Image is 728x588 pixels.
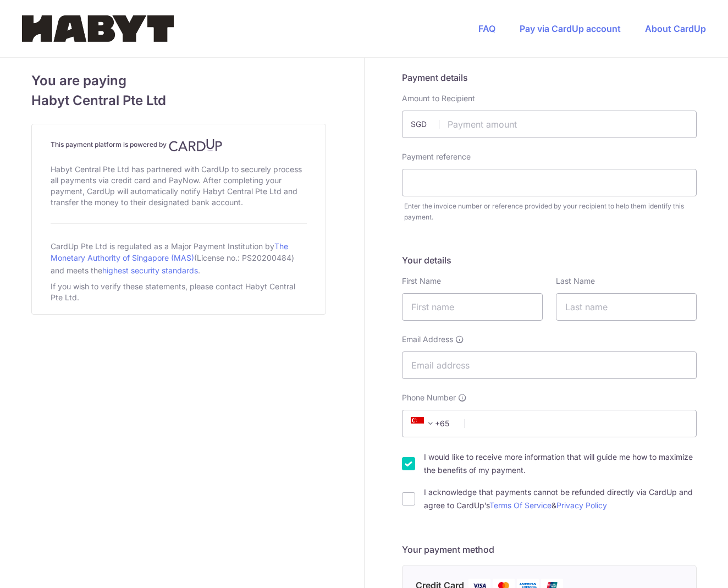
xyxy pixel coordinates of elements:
[478,23,495,34] a: FAQ
[402,543,697,556] h5: Your payment method
[645,23,706,34] a: About CardUp
[411,119,439,130] span: SGD
[402,71,697,84] h5: Payment details
[51,279,307,305] div: If you wish to verify these statements, please contact Habyt Central Pte Ltd.
[169,139,223,152] img: CardUp
[424,486,697,512] label: I acknowledge that payments cannot be refunded directly via CardUp and agree to CardUp’s &
[51,162,307,210] div: Habyt Central Pte Ltd has partnered with CardUp to securely process all payments via credit card ...
[31,71,326,91] span: You are paying
[402,254,697,267] h5: Your details
[402,93,475,104] label: Amount to Recipient
[402,293,543,321] input: First name
[404,201,697,223] div: Enter the invoice number or reference provided by your recipient to help them identify this payment.
[489,501,551,510] a: Terms Of Service
[556,501,607,510] a: Privacy Policy
[661,555,717,582] iframe: 打开一个小组件，您可以在其中找到更多信息
[424,450,697,477] label: I would like to receive more information that will guide me how to maximize the benefits of my pa...
[402,351,697,379] input: Email address
[31,91,326,111] span: Habyt Central Pte Ltd
[402,111,697,138] input: Payment amount
[520,23,621,34] a: Pay via CardUp account
[402,151,471,162] label: Payment reference
[556,293,697,321] input: Last name
[51,139,307,152] h4: This payment platform is powered by
[402,392,456,403] span: Phone Number
[102,266,198,275] a: highest security standards
[402,276,441,287] label: First Name
[407,417,457,430] span: +65
[556,276,595,287] label: Last Name
[402,334,453,345] span: Email Address
[51,237,307,279] div: CardUp Pte Ltd is regulated as a Major Payment Institution by (License no.: PS20200484) and meets...
[411,417,437,430] span: +65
